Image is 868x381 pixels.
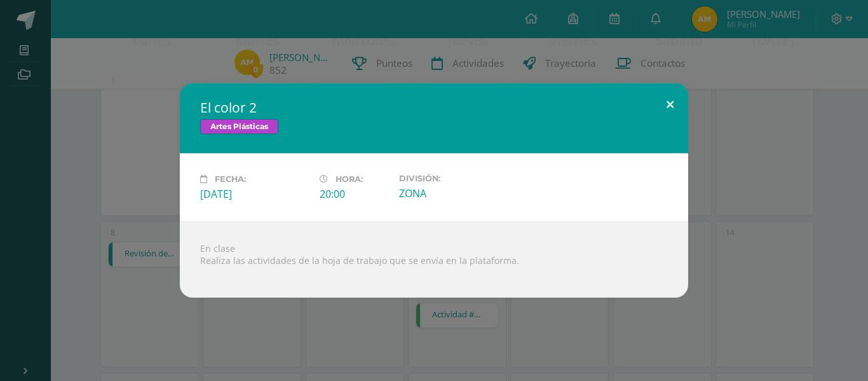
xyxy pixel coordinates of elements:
div: 20:00 [320,187,389,201]
div: ZONA [399,186,508,200]
div: [DATE] [200,187,309,201]
label: División: [399,174,508,183]
span: Hora: [336,174,363,184]
div: En clase Realiza las actividades de la hoja de trabajo que se envía en la plataforma. [180,221,688,298]
span: Artes Plásticas [200,119,278,134]
span: Fecha: [215,174,246,184]
button: Close (Esc) [652,83,688,127]
h2: El color 2 [200,99,668,116]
